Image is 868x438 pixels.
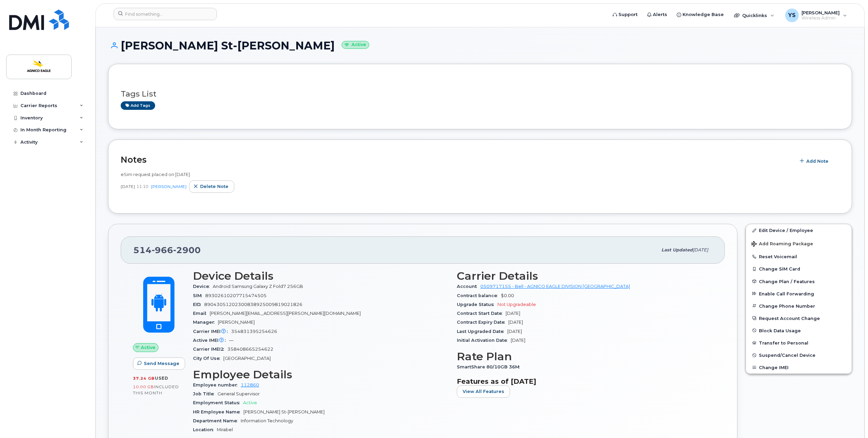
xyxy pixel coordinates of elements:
[511,338,525,343] span: [DATE]
[210,311,361,316] span: [PERSON_NAME][EMAIL_ADDRESS][PERSON_NAME][DOMAIN_NAME]
[200,183,228,190] span: Delete note
[457,364,523,369] span: SmartShare 80/10GB 36M
[806,158,828,164] span: Add Note
[193,284,213,289] span: Device
[121,172,190,177] span: eSim request placed on [DATE]
[746,224,852,236] a: Edit Device / Employee
[457,338,511,343] span: Initial Activation Date
[193,400,243,405] span: Employment Status
[457,377,713,385] h3: Features as of [DATE]
[121,155,792,165] h2: Notes
[136,184,148,189] span: 11:10
[218,391,260,396] span: General Supervisor
[193,391,218,396] span: Job Title
[501,293,514,298] span: $0.00
[746,300,852,312] button: Change Phone Number
[746,312,852,324] button: Request Account Change
[746,250,852,263] button: Reset Voicemail
[227,347,273,352] span: 358408665254622
[193,427,217,432] span: Location
[193,338,229,343] span: Active IMEI
[241,382,259,388] a: 112860
[751,241,813,248] span: Add Roaming Package
[133,357,185,370] button: Send Message
[141,344,155,351] span: Active
[189,180,234,193] button: Delete note
[746,263,852,275] button: Change SIM Card
[133,384,154,389] span: 10.00 GB
[795,155,834,167] button: Add Note
[457,329,507,334] span: Last Upgraded Date
[693,247,708,252] span: [DATE]
[213,284,303,289] span: Android Samsung Galaxy Z Fold7 256GB
[229,338,234,343] span: —
[241,418,293,423] span: Information Technology
[193,347,227,352] span: Carrier IMEI2
[243,409,325,414] span: [PERSON_NAME] St-[PERSON_NAME]
[457,350,713,363] h3: Rate Plan
[223,356,271,361] span: [GEOGRAPHIC_DATA]
[457,293,501,298] span: Contract balance
[193,320,218,325] span: Manager
[193,270,449,282] h3: Device Details
[108,40,852,52] h1: [PERSON_NAME] St-[PERSON_NAME]
[193,302,204,307] span: EID
[193,382,241,388] span: Employee number
[746,288,852,300] button: Enable Call Forwarding
[121,184,135,189] span: [DATE]
[507,329,522,334] span: [DATE]
[457,270,713,282] h3: Carrier Details
[218,320,255,325] span: [PERSON_NAME]
[457,284,480,289] span: Account
[133,376,155,381] span: 37.24 GB
[121,101,155,110] a: Add tags
[231,329,277,334] span: 354831395254626
[193,368,449,381] h3: Employee Details
[508,320,523,325] span: [DATE]
[463,388,504,395] span: View All Features
[457,302,497,307] span: Upgrade Status
[173,245,201,255] span: 2900
[193,329,231,334] span: Carrier IMEI
[217,427,233,432] span: Mirabel
[133,245,201,255] span: 514
[193,409,243,414] span: HR Employee Name
[759,291,814,296] span: Enable Call Forwarding
[151,184,186,189] a: [PERSON_NAME]
[193,293,205,298] span: SIM
[193,418,241,423] span: Department Name
[661,247,693,252] span: Last updated
[152,245,173,255] span: 966
[746,275,852,288] button: Change Plan / Features
[506,311,520,316] span: [DATE]
[133,384,179,395] span: included this month
[205,293,267,298] span: 89302610207715474505
[746,324,852,337] button: Block Data Usage
[342,41,369,49] small: Active
[193,356,223,361] span: City Of Use
[243,400,257,405] span: Active
[480,284,630,289] a: 0509717155 - Bell - AGNICO EAGLE DIVISION [GEOGRAPHIC_DATA]
[457,385,510,398] button: View All Features
[193,311,210,316] span: Email
[759,279,815,284] span: Change Plan / Features
[457,320,508,325] span: Contract Expiry Date
[457,311,506,316] span: Contract Start Date
[746,337,852,349] button: Transfer to Personal
[746,361,852,374] button: Change IMEI
[204,302,302,307] span: 89043051202300838925009819021826
[746,236,852,250] button: Add Roaming Package
[759,353,815,358] span: Suspend/Cancel Device
[746,349,852,361] button: Suspend/Cancel Device
[121,90,839,98] h3: Tags List
[144,360,179,367] span: Send Message
[497,302,536,307] span: Not Upgradeable
[155,376,168,381] span: used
